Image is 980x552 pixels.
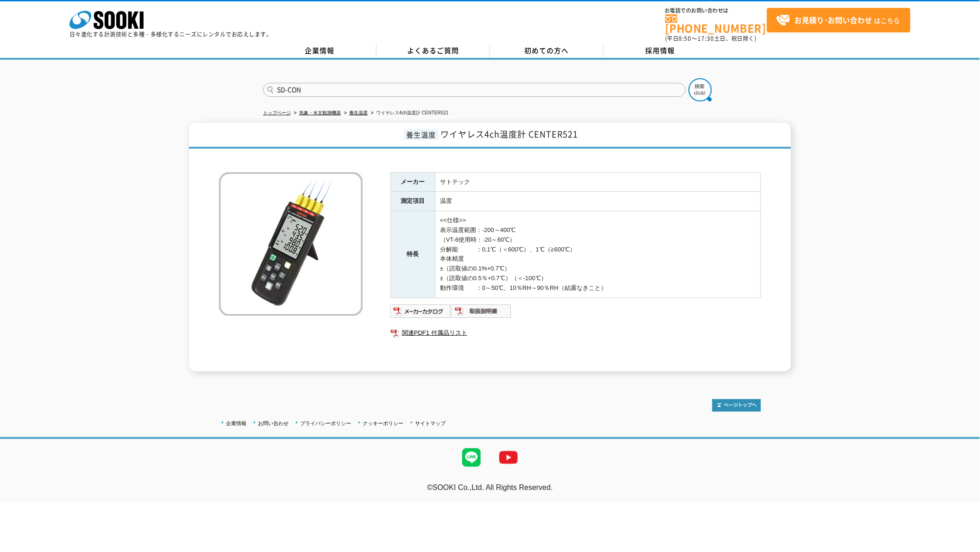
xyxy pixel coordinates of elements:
strong: お見積り･お問い合わせ [795,14,873,25]
a: プライバシーポリシー [300,420,351,426]
a: テストMail [944,493,980,501]
th: メーカー [391,172,435,192]
a: お問い合わせ [258,420,289,426]
td: <<仕様>> 表示温度範囲：-200～400℃ （VT-6使用時：-20～60℃） 分解能 ：0.1℃（＜600℃）、1℃（≧600℃） 本体精度 ±（読取値の0.1%+0.7℃） ±（読取値の... [435,211,761,298]
span: 8:50 [679,34,692,43]
span: 養生温度 [404,129,439,140]
span: はこちら [776,13,900,27]
a: [PHONE_NUMBER] [665,14,767,33]
p: 日々進化する計測技術と多種・多様化するニーズにレンタルでお応えします。 [69,31,272,37]
span: お電話でのお問い合わせは [665,8,767,13]
a: 採用情報 [603,44,717,58]
img: YouTube [490,439,527,476]
a: お見積り･お問い合わせはこちら [767,8,911,32]
span: ワイヤレス4ch温度計 CENTER521 [441,128,578,140]
a: サイトマップ [415,420,446,426]
th: 測定項目 [391,192,435,211]
li: ワイヤレス4ch温度計 CENTER521 [369,108,449,118]
th: 特長 [391,211,435,298]
a: メーカーカタログ [390,310,451,317]
a: 初めての方へ [490,44,603,58]
td: サトテック [435,172,761,192]
span: 17:30 [697,34,714,43]
input: 商品名、型式、NETIS番号を入力してください [263,83,686,97]
a: よくあるご質問 [377,44,490,58]
a: 企業情報 [226,420,246,426]
img: 取扱説明書 [451,304,512,319]
a: トップページ [263,110,291,115]
img: LINE [453,439,490,476]
td: 温度 [435,192,761,211]
img: btn_search.png [689,78,712,101]
a: 養生温度 [349,110,368,115]
img: トップページへ [712,399,761,412]
a: 関連PDF1 付属品リスト [390,327,761,339]
a: クッキーポリシー [363,420,403,426]
a: 企業情報 [263,44,377,58]
a: 気象・水文観測機器 [299,110,341,115]
img: ワイヤレス4ch温度計 CENTER521 [219,172,363,316]
img: メーカーカタログ [390,304,451,319]
span: 初めての方へ [525,45,569,56]
span: (平日 ～ 土日、祝日除く) [665,34,757,43]
a: 取扱説明書 [451,310,512,317]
